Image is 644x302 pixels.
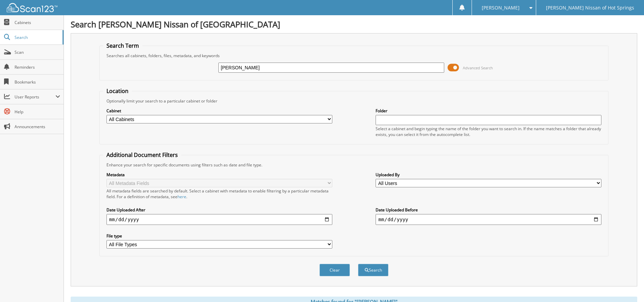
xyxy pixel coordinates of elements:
[106,108,332,114] label: Cabinet
[319,264,350,276] button: Clear
[15,49,60,55] span: Scan
[106,207,332,213] label: Date Uploaded After
[106,172,332,178] label: Metadata
[376,207,601,213] label: Date Uploaded Before
[463,65,493,70] span: Advanced Search
[15,20,60,25] span: Cabinets
[482,6,520,10] span: [PERSON_NAME]
[376,172,601,178] label: Uploaded By
[177,194,186,200] a: here
[106,214,332,225] input: start
[376,214,601,225] input: end
[71,19,637,30] h1: Search [PERSON_NAME] Nissan of [GEOGRAPHIC_DATA]
[15,94,55,100] span: User Reports
[103,42,142,49] legend: Search Term
[358,264,388,276] button: Search
[103,98,605,104] div: Optionally limit your search to a particular cabinet or folder
[106,188,332,200] div: All metadata fields are searched by default. Select a cabinet with metadata to enable filtering b...
[376,108,601,114] label: Folder
[546,6,634,10] span: [PERSON_NAME] Nissan of Hot Springs
[15,109,60,115] span: Help
[15,34,59,40] span: Search
[7,3,57,12] img: scan123-logo-white.svg
[106,233,332,239] label: File type
[15,64,60,70] span: Reminders
[103,162,605,168] div: Enhance your search for specific documents using filters such as date and file type.
[376,126,601,137] div: Select a cabinet and begin typing the name of the folder you want to search in. If the name match...
[103,151,181,159] legend: Additional Document Filters
[15,124,60,130] span: Announcements
[103,53,605,59] div: Searches all cabinets, folders, files, metadata, and keywords
[15,79,60,85] span: Bookmarks
[103,87,132,95] legend: Location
